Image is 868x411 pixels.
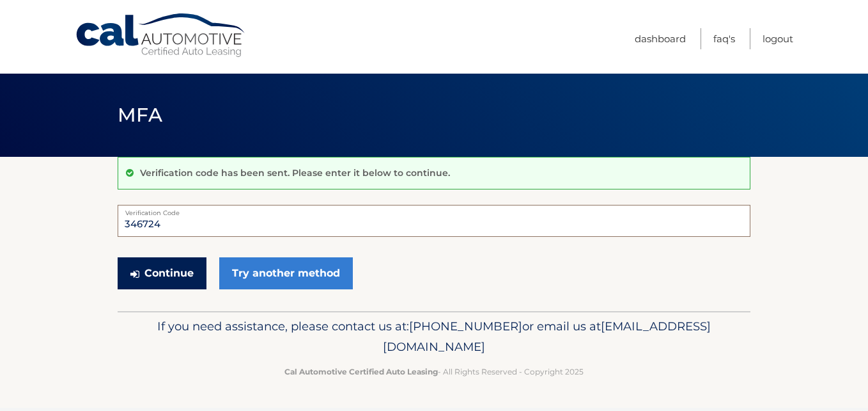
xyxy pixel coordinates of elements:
[140,167,450,179] p: Verification code has been sent. Please enter it below to continue.
[409,319,522,334] span: [PHONE_NUMBER]
[284,367,438,376] strong: Cal Automotive Certified Auto Leasing
[763,28,793,49] a: Logout
[219,257,353,289] a: Try another method
[75,13,247,58] a: Cal Automotive
[713,28,735,49] a: FAQ's
[118,257,206,289] button: Continue
[118,103,162,127] span: MFA
[383,319,711,354] span: [EMAIL_ADDRESS][DOMAIN_NAME]
[126,316,742,357] p: If you need assistance, please contact us at: or email us at
[635,28,686,49] a: Dashboard
[118,205,750,237] input: Verification Code
[126,365,742,378] p: - All Rights Reserved - Copyright 2025
[118,205,750,215] label: Verification Code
